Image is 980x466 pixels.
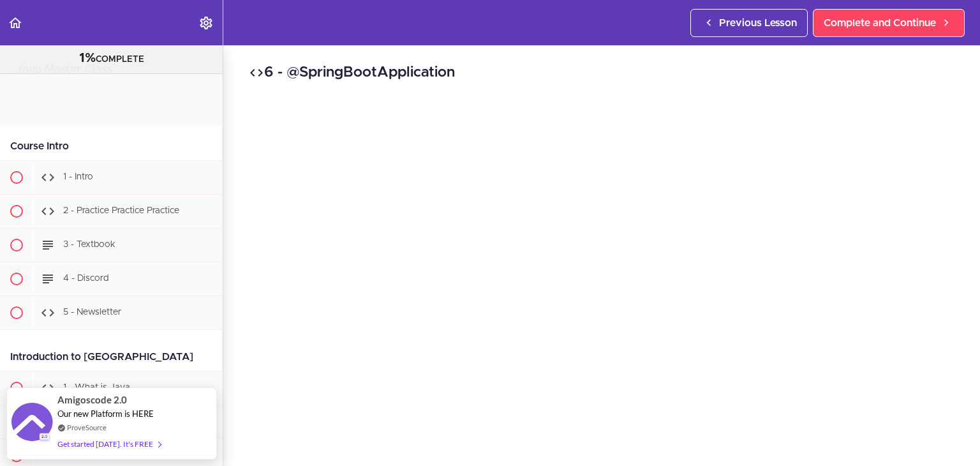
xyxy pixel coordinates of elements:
img: provesource social proof notification image [11,403,53,444]
svg: Back to course curriculum [8,15,23,31]
a: ProveSource [67,422,107,433]
span: 5 - Newsletter [63,308,121,317]
span: 4 - Discord [63,274,108,283]
span: 1 - What is Java [63,383,130,392]
svg: Settings Menu [198,15,214,31]
span: 2 - Practice Practice Practice [63,206,179,215]
a: Previous Lesson [690,9,808,37]
div: COMPLETE [16,50,207,67]
span: Our new Platform is HERE [57,409,154,419]
a: Complete and Continue [813,9,965,37]
h2: 6 - @SpringBootApplication [249,62,954,84]
span: 1 - Intro [63,172,93,181]
div: Get started [DATE]. It's FREE [57,437,161,451]
span: Complete and Continue [824,15,936,31]
span: Amigoscode 2.0 [57,393,127,407]
span: Previous Lesson [719,15,797,31]
span: 3 - Textbook [63,240,115,249]
span: 1% [79,52,96,64]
